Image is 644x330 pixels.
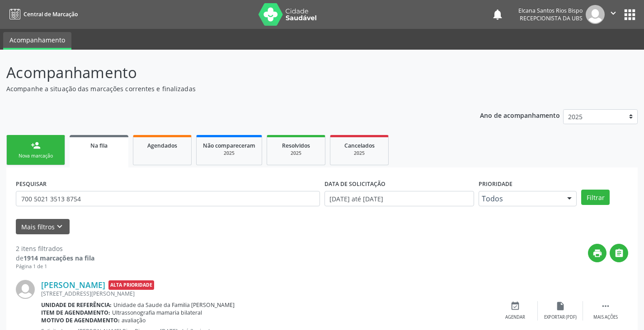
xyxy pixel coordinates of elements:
a: Acompanhamento [3,32,71,50]
p: Acompanhamento [6,61,448,84]
div: 2025 [337,150,382,157]
div: de [16,253,94,263]
span: Resolvidos [282,142,310,149]
span: Ultrassonografia mamaria bilateral [112,309,202,316]
div: Página 1 de 1 [16,263,94,270]
div: Elcana Santos Rios Bispo [518,7,583,14]
div: Exportar (PDF) [544,314,577,321]
div: 2 itens filtrados [16,244,94,253]
span: Recepcionista da UBS [520,14,583,22]
b: Item de agendamento: [41,309,110,316]
a: Central de Marcação [6,7,78,22]
span: Na fila [90,142,108,149]
i: insert_drive_file [555,301,565,311]
span: Unidade da Saude da Familia [PERSON_NAME] [113,301,235,309]
button: apps [622,7,638,23]
div: 2025 [273,150,319,157]
span: Todos [482,194,559,203]
img: img [16,280,35,299]
b: Unidade de referência: [41,301,112,309]
i:  [614,248,624,258]
span: Agendados [147,142,177,149]
div: person_add [31,140,41,150]
button: notifications [491,8,504,21]
i:  [608,8,618,18]
strong: 1914 marcações na fila [24,254,94,262]
input: Selecione um intervalo [324,191,474,206]
img: img [586,5,605,24]
label: PESQUISAR [16,177,47,191]
i: event_available [510,301,520,311]
label: DATA DE SOLICITAÇÃO [324,177,385,191]
label: Prioridade [479,177,512,191]
span: Alta Prioridade [108,280,154,290]
button: Mais filtroskeyboard_arrow_down [16,219,70,235]
p: Ano de acompanhamento [480,109,560,121]
i: keyboard_arrow_down [55,222,65,232]
span: Não compareceram [203,142,255,149]
button: Filtrar [581,190,610,205]
span: Central de Marcação [24,10,78,18]
p: Acompanhe a situação das marcações correntes e finalizadas [6,84,448,93]
i: print [592,248,602,258]
span: avaliação [122,316,146,324]
div: 2025 [203,150,255,157]
span: Cancelados [344,142,375,149]
div: Agendar [505,314,525,321]
a: [PERSON_NAME] [41,280,105,290]
div: Nova marcação [13,153,58,159]
input: Nome, CNS [16,191,320,206]
b: Motivo de agendamento: [41,316,120,324]
button:  [610,244,628,262]
div: Mais ações [593,314,618,321]
i:  [601,301,611,311]
button: print [588,244,606,262]
button:  [605,5,622,24]
div: [STREET_ADDRESS][PERSON_NAME] [41,290,493,297]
